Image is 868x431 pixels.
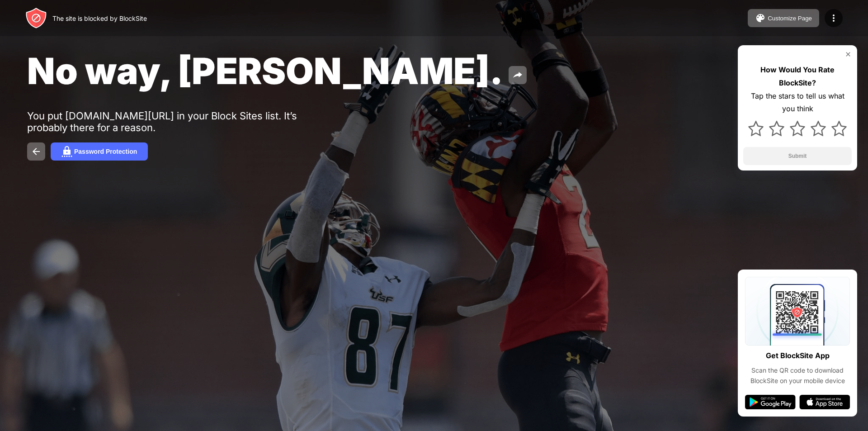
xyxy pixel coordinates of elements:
[512,70,523,81] img: share.svg
[25,7,47,29] img: header-logo.svg
[743,147,852,165] button: Submit
[52,14,147,22] div: The site is blocked by BlockSite
[831,121,847,136] img: star.svg
[769,121,784,136] img: star.svg
[844,51,852,58] img: rate-us-close.svg
[27,110,307,133] div: You put [DOMAIN_NAME][URL] in your Block Sites list. It’s probably there for a reason.
[828,13,839,24] img: menu-icon.svg
[755,13,766,24] img: pallet.svg
[768,15,812,22] div: Customize Page
[51,142,148,161] button: Password Protection
[61,146,72,157] img: password.svg
[766,349,830,362] div: Get BlockSite App
[27,49,503,93] span: No way, [PERSON_NAME].
[748,9,819,27] button: Customize Page
[745,395,796,409] img: google-play.svg
[31,146,42,157] img: back.svg
[790,121,805,136] img: star.svg
[799,395,850,409] img: app-store.svg
[745,277,850,346] img: qrcode.svg
[743,63,852,90] div: How Would You Rate BlockSite?
[74,148,137,155] div: Password Protection
[748,121,764,136] img: star.svg
[811,121,826,136] img: star.svg
[745,365,850,386] div: Scan the QR code to download BlockSite on your mobile device
[743,90,852,116] div: Tap the stars to tell us what you think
